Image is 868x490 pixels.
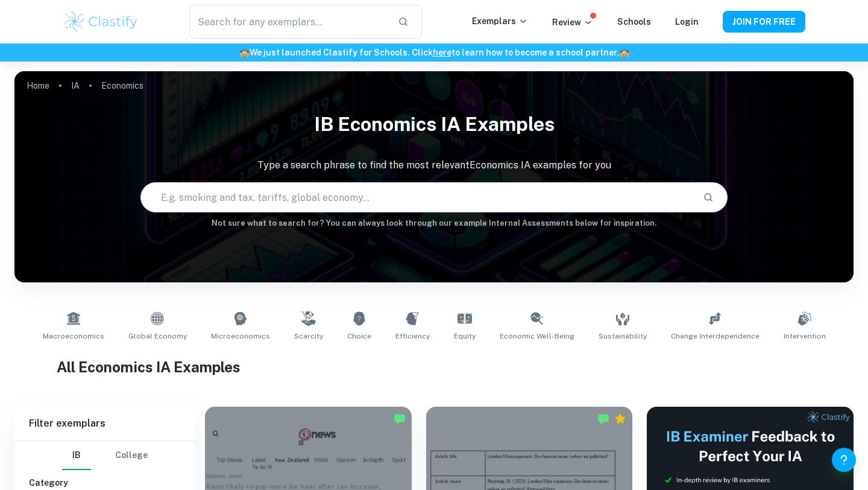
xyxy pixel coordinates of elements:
[211,331,270,342] span: Microeconomics
[671,331,759,342] span: Change Interdependence
[723,11,805,33] button: JOIN FOR FREE
[472,14,528,28] p: Exemplars
[614,413,626,425] div: Premium
[27,77,49,94] a: Home
[617,17,651,27] a: Schools
[597,413,609,425] img: Marked
[14,105,854,144] h1: IB Economics IA examples
[115,441,148,470] button: College
[43,331,104,342] span: Macroeconomics
[29,476,181,489] h6: Category
[552,16,593,29] p: Review
[454,331,476,342] span: Equity
[832,448,856,472] button: Help and Feedback
[394,413,406,425] img: Marked
[500,331,574,342] span: Economic Well-Being
[71,77,80,94] a: IA
[784,331,826,342] span: Intervention
[395,331,430,342] span: Efficiency
[128,331,187,342] span: Global Economy
[14,158,854,173] p: Type a search phrase to find the most relevant Economics IA examples for you
[101,79,143,92] p: Economics
[189,5,388,39] input: Search for any exemplars...
[14,407,195,441] h6: Filter exemplars
[294,331,323,342] span: Scarcity
[433,48,451,57] a: here
[2,46,866,59] h6: We just launched Clastify for Schools. Click to learn how to become a school partner.
[62,441,91,470] button: IB
[698,187,719,208] button: Search
[347,331,371,342] span: Choice
[63,10,139,34] img: Clastify logo
[675,17,699,27] a: Login
[14,217,854,229] h6: Not sure what to search for? You can always look through our example Internal Assessments below f...
[141,180,693,214] input: E.g. smoking and tax, tariffs, global economy...
[599,331,647,342] span: Sustainability
[619,48,629,57] span: 🏫
[62,441,148,470] div: Filter type choice
[239,48,250,57] span: 🏫
[57,356,812,378] h1: All Economics IA Examples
